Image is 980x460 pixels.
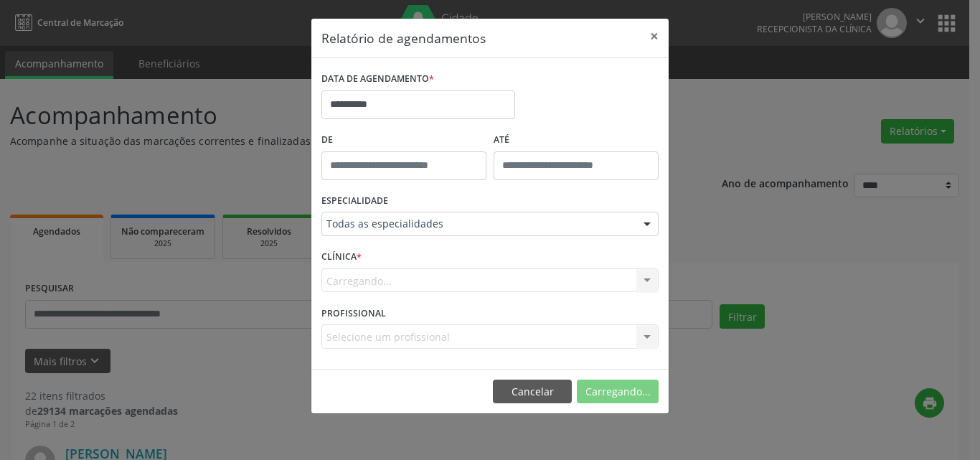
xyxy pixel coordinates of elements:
label: ESPECIALIDADE [321,190,388,212]
button: Cancelar [493,380,572,404]
button: Carregando... [577,380,659,404]
h5: Relatório de agendamentos [321,29,486,47]
button: Close [640,19,669,54]
label: ATÉ [494,129,659,151]
label: DATA DE AGENDAMENTO [321,68,434,90]
label: PROFISSIONAL [321,302,386,324]
label: CLÍNICA [321,246,362,268]
span: Todas as especialidades [326,217,629,231]
label: De [321,129,486,151]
